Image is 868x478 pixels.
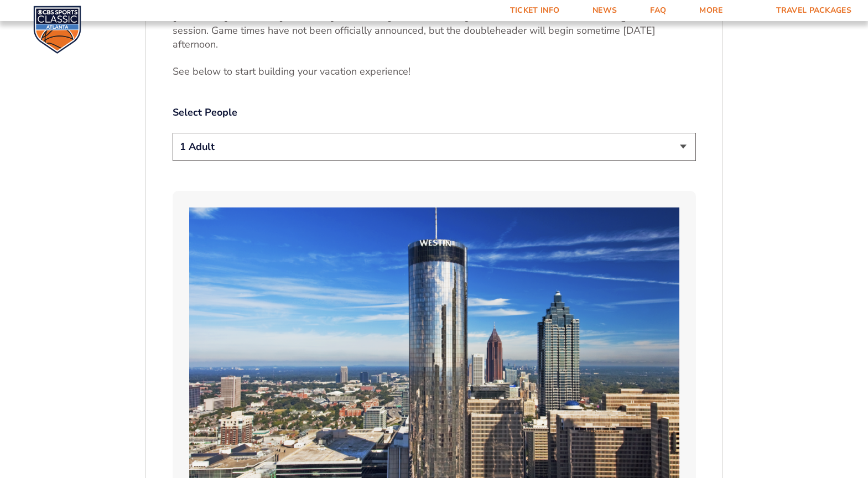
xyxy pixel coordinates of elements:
[173,106,696,119] label: Select People
[365,65,410,78] span: xperience!
[173,10,679,51] span: . Game tickets are valid for both games in the session. Game times have not been officially annou...
[33,6,81,54] img: CBS Sports Classic
[173,65,696,79] p: See below to start building your vacation e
